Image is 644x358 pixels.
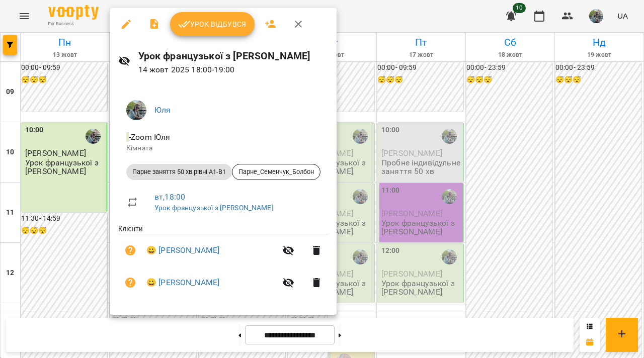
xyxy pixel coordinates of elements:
[126,143,320,153] p: Кімната
[138,48,329,64] h6: Урок французької з [PERSON_NAME]
[118,238,142,262] button: Візит ще не сплачено. Додати оплату?
[146,277,219,289] a: 😀 [PERSON_NAME]
[118,224,329,302] ul: Клієнти
[146,244,219,256] a: 😀 [PERSON_NAME]
[232,164,320,180] div: Парне_Семенчук_Болбон
[154,192,185,202] a: вт , 18:00
[178,18,247,30] span: Урок відбувся
[118,271,142,295] button: Візит ще не сплачено. Додати оплату?
[126,132,173,142] span: - Zoom Юля
[126,100,146,120] img: c71655888622cca4d40d307121b662d7.jpeg
[138,64,329,76] p: 14 жовт 2025 18:00 - 19:00
[154,105,171,115] a: Юля
[170,12,255,36] button: Урок відбувся
[232,167,320,176] span: Парне_Семенчук_Болбон
[154,204,274,212] a: Урок французької з [PERSON_NAME]
[126,167,232,176] span: Парне заняття 50 хв рівні А1-В1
